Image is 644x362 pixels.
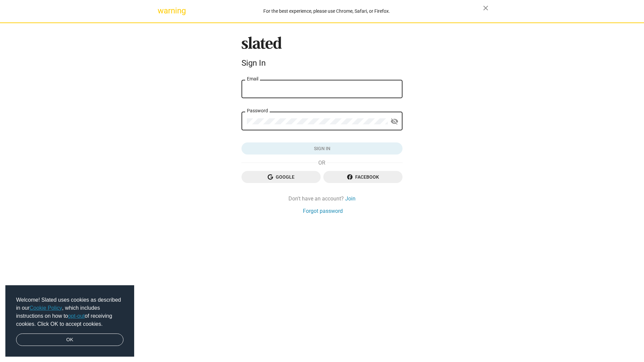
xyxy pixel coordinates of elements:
a: Cookie Policy [30,305,62,311]
div: cookieconsent [5,285,134,357]
div: Sign In [241,58,402,68]
mat-icon: close [482,4,490,12]
button: Facebook [323,171,402,183]
mat-icon: warning [158,7,166,15]
a: opt-out [68,313,85,319]
sl-branding: Sign In [241,37,402,71]
span: Google [247,171,315,183]
a: Forgot password [303,207,343,215]
div: For the best experience, please use Chrome, Safari, or Firefox. [170,7,483,16]
a: dismiss cookie message [16,334,123,346]
span: Facebook [329,171,397,183]
span: Welcome! Slated uses cookies as described in our , which includes instructions on how to of recei... [16,296,123,328]
mat-icon: visibility_off [390,116,398,127]
button: Show password [388,115,401,128]
div: Don't have an account? [241,195,402,202]
button: Google [241,171,321,183]
a: Join [345,195,356,202]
